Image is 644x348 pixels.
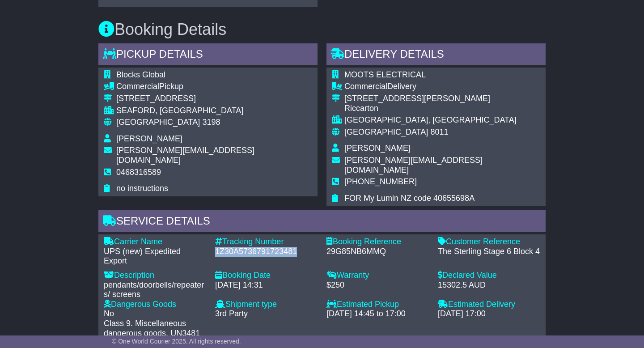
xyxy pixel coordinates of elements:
[116,94,312,104] div: [STREET_ADDRESS]
[104,237,206,247] div: Carrier Name
[438,300,540,310] div: Estimated Delivery
[326,309,429,319] div: [DATE] 14:45 to 17:00
[104,319,186,338] span: Class 9. Miscellaneous dangerous goods.
[344,156,483,174] span: [PERSON_NAME][EMAIL_ADDRESS][DOMAIN_NAME]
[116,82,312,92] div: Pickup
[438,247,540,257] div: The Sterling Stage 6 Block 4
[116,118,200,127] span: [GEOGRAPHIC_DATA]
[116,146,254,165] span: [PERSON_NAME][EMAIL_ADDRESS][DOMAIN_NAME]
[116,70,165,79] span: Blocks Global
[202,118,220,127] span: 3198
[326,280,429,290] div: $250
[215,280,318,290] div: [DATE] 14:31
[116,184,168,193] span: no instructions
[344,94,540,104] div: [STREET_ADDRESS][PERSON_NAME]
[98,210,546,234] div: Service Details
[326,43,546,68] div: Delivery Details
[215,237,318,247] div: Tracking Number
[104,271,206,280] div: Description
[344,82,387,91] span: Commercial
[344,82,540,92] div: Delivery
[344,144,411,153] span: [PERSON_NAME]
[104,280,206,300] div: pendants/doorbells/repeaters/ screens
[438,309,540,319] div: [DATE] 17:00
[104,300,206,310] div: Dangerous Goods
[326,247,429,257] div: 29G85NB6MMQ
[438,280,540,290] div: 15302.5 AUD
[215,271,318,280] div: Booking Date
[344,127,428,136] span: [GEOGRAPHIC_DATA]
[116,168,161,177] span: 0468316589
[430,127,448,136] span: 8011
[344,70,426,79] span: MOOTS ELECTRICAL
[438,271,540,280] div: Declared Value
[215,309,248,318] span: 3rd Party
[98,21,546,38] h3: Booking Details
[326,300,429,310] div: Estimated Pickup
[344,104,540,114] div: Riccarton
[116,106,312,116] div: SEAFORD, [GEOGRAPHIC_DATA]
[170,329,200,338] span: UN3481
[326,237,429,247] div: Booking Reference
[215,247,318,257] div: 1Z30A5736791723481
[326,271,429,280] div: Warranty
[104,247,206,266] div: UPS (new) Expedited Export
[116,134,182,143] span: [PERSON_NAME]
[98,43,318,68] div: Pickup Details
[344,177,417,186] span: [PHONE_NUMBER]
[112,338,241,345] span: © One World Courier 2025. All rights reserved.
[215,300,318,310] div: Shipment type
[104,309,114,318] span: No
[344,194,475,203] span: FOR My Lumin NZ code 40655698A
[116,82,159,91] span: Commercial
[438,237,540,247] div: Customer Reference
[344,115,540,125] div: [GEOGRAPHIC_DATA], [GEOGRAPHIC_DATA]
